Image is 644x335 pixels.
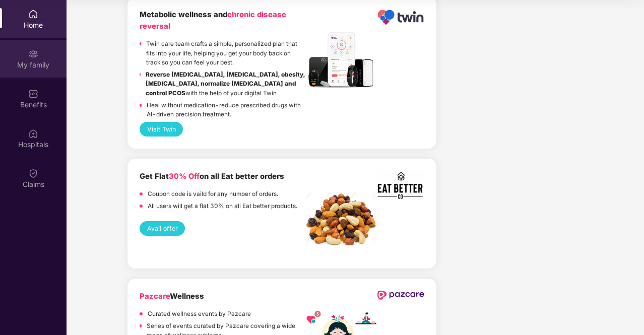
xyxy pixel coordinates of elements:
[140,10,286,31] span: chronic disease reversal
[28,128,38,139] img: svg+xml;base64,PHN2ZyBpZD0iSG9zcGl0YWxzIiB4bWxucz0iaHR0cDovL3d3dy53My5vcmcvMjAwMC9zdmciIHdpZHRoPS...
[377,9,424,26] img: Logo.png
[377,291,424,300] img: newPazcareLogo.svg
[140,221,185,236] button: Avail offer
[146,39,306,68] p: Twin care team crafts a simple, personalized plan that fits into your life, helping you get your ...
[146,71,305,97] strong: Reverse [MEDICAL_DATA], [MEDICAL_DATA], obesity, [MEDICAL_DATA], normalize [MEDICAL_DATA] and con...
[147,101,306,119] p: Heal without medication-reduce prescribed drugs with AI-driven precision treatment.
[140,10,286,31] b: Metabolic wellness and
[140,292,170,301] span: Pazcare
[148,202,297,211] p: All users will get a flat 30% on all Eat better products.
[148,189,278,199] p: Coupon code is vaild for any number of orders.
[28,9,38,19] img: svg+xml;base64,PHN2ZyBpZD0iSG9tZSIgeG1sbnM9Imh0dHA6Ly93d3cudzMub3JnLzIwMDAvc3ZnIiB3aWR0aD0iMjAiIG...
[140,292,204,301] b: Wellness
[169,172,200,181] span: 30% Off
[140,122,183,137] button: Visit Twin
[28,89,38,99] img: svg+xml;base64,PHN2ZyBpZD0iQmVuZWZpdHMiIHhtbG5zPSJodHRwOi8vd3d3LnczLm9yZy8yMDAwL3N2ZyIgd2lkdGg9Ij...
[306,29,376,91] img: Header.jpg
[148,309,251,319] p: Curated wellness events by Pazcare
[28,49,38,59] img: svg+xml;base64,PHN2ZyB3aWR0aD0iMjAiIGhlaWdodD0iMjAiIHZpZXdCb3g9IjAgMCAyMCAyMCIgZmlsbD0ibm9uZSIgeG...
[140,172,284,181] b: Get Flat on all Eat better orders
[306,191,376,245] img: Screenshot%202022-11-18%20at%2012.32.13%20PM.png
[28,168,38,178] img: svg+xml;base64,PHN2ZyBpZD0iQ2xhaW0iIHhtbG5zPSJodHRwOi8vd3d3LnczLm9yZy8yMDAwL3N2ZyIgd2lkdGg9IjIwIi...
[146,70,306,98] p: with the help of your digital Twin
[377,171,424,200] img: Screenshot%202022-11-17%20at%202.10.19%20PM.png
